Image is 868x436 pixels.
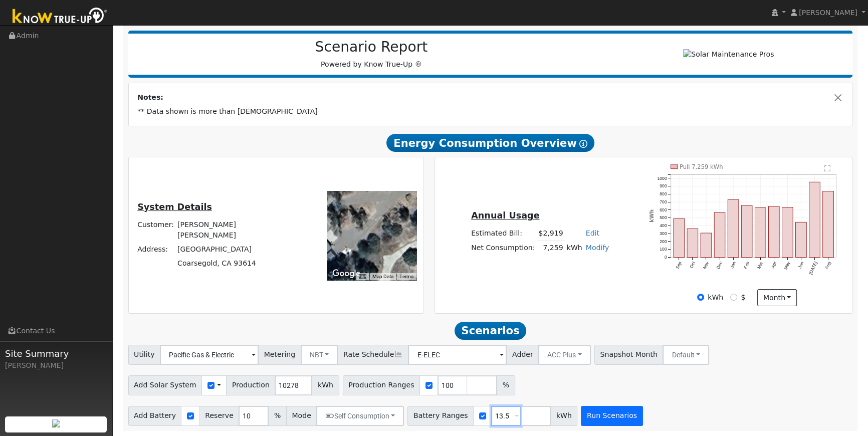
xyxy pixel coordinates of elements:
[782,207,793,258] rect: onclick=""
[136,218,176,243] td: Customer:
[741,292,745,303] label: $
[594,345,664,365] span: Snapshot Month
[408,345,507,365] input: Select a Rate Schedule
[783,261,791,271] text: May
[138,39,604,56] h2: Scenario Report
[757,289,797,306] button: month
[506,345,539,365] span: Adder
[176,257,295,271] td: Coarsegold, CA 93614
[136,243,176,257] td: Address:
[660,215,667,221] text: 500
[756,261,764,270] text: Mar
[689,261,696,269] text: Oct
[697,294,704,301] input: kWh
[728,200,739,258] rect: onclick=""
[702,261,710,270] text: Nov
[687,229,698,258] rect: onclick=""
[316,406,404,426] button: Self Consumption
[565,241,584,255] td: kWh
[258,345,301,365] span: Metering
[743,261,750,270] text: Feb
[809,182,820,258] rect: onclick=""
[407,406,474,426] span: Battery Ranges
[660,207,667,212] text: 600
[343,375,420,395] span: Production Ranges
[337,345,408,365] span: Rate Schedule
[675,261,683,270] text: Sep
[797,261,805,270] text: Jun
[701,234,712,258] rect: onclick=""
[715,261,723,270] text: Dec
[455,322,526,340] span: Scenarios
[133,39,610,70] div: Powered by Know True-Up ®
[5,347,107,360] span: Site Summary
[730,294,737,301] input: $
[550,406,577,426] span: kWh
[799,9,857,17] span: [PERSON_NAME]
[470,241,537,255] td: Net Consumption:
[663,345,709,365] button: Default
[680,163,723,170] text: Pull 7,259 kWh
[741,205,752,258] rect: onclick=""
[825,165,831,172] text: 
[660,232,667,237] text: 300
[579,140,587,148] i: Show Help
[660,224,667,229] text: 400
[586,244,609,252] a: Modify
[538,345,591,365] button: ACC Plus
[330,267,363,280] a: Open this area in Google Maps (opens a new window)
[128,345,161,365] span: Utility
[714,212,725,258] rect: onclick=""
[537,241,565,255] td: 7,259
[199,406,240,426] span: Reserve
[586,229,599,237] a: Edit
[660,239,667,244] text: 200
[660,247,667,252] text: 100
[833,92,843,103] button: Close
[824,261,832,270] text: Aug
[796,223,807,258] rect: onclick=""
[770,261,778,270] text: Apr
[5,360,107,371] div: [PERSON_NAME]
[268,406,286,426] span: %
[312,375,339,395] span: kWh
[386,134,594,152] span: Energy Consumption Overview
[136,105,845,119] td: ** Data shown is more than [DEMOGRAPHIC_DATA]
[226,375,275,395] span: Production
[470,227,537,241] td: Estimated Bill:
[301,345,338,365] button: NBT
[128,406,182,426] span: Add Battery
[581,406,642,426] button: Run Scenarios
[399,274,413,279] a: Terms (opens in new tab)
[330,267,363,280] img: Google
[755,208,766,258] rect: onclick=""
[8,6,113,28] img: Know True-Up
[176,243,295,257] td: [GEOGRAPHIC_DATA]
[660,192,667,197] text: 800
[708,292,723,303] label: kWh
[665,255,667,260] text: 0
[471,210,539,221] u: Annual Usage
[359,273,366,280] button: Keyboard shortcuts
[497,375,515,395] span: %
[160,345,259,365] input: Select a Utility
[729,261,737,270] text: Jan
[660,184,667,189] text: 900
[372,273,393,280] button: Map Data
[128,375,202,395] span: Add Solar System
[808,261,818,276] text: [DATE]
[176,218,295,243] td: [PERSON_NAME] [PERSON_NAME]
[674,219,685,258] rect: onclick=""
[52,419,60,427] img: retrieve
[286,406,317,426] span: Mode
[768,206,779,258] rect: onclick=""
[657,176,667,181] text: 1000
[137,93,163,101] strong: Notes:
[537,227,565,241] td: $2,919
[683,49,774,60] img: Solar Maintenance Pros
[660,199,667,204] text: 700
[823,191,834,258] rect: onclick=""
[648,209,654,223] text: kWh
[137,202,212,212] u: System Details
